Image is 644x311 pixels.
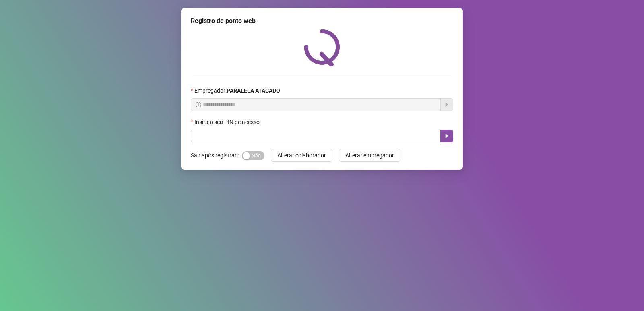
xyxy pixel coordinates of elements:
[277,151,326,160] span: Alterar colaborador
[191,16,453,26] div: Registro de ponto web
[194,86,280,95] span: Empregador :
[304,29,340,66] img: QRPoint
[339,149,400,162] button: Alterar empregador
[191,149,242,162] label: Sair após registrar
[345,151,394,160] span: Alterar empregador
[271,149,332,162] button: Alterar colaborador
[444,133,450,139] span: caret-right
[191,117,265,126] label: Insira o seu PIN de acesso
[227,87,280,94] strong: PARALELA ATACADO
[196,102,201,107] span: info-circle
